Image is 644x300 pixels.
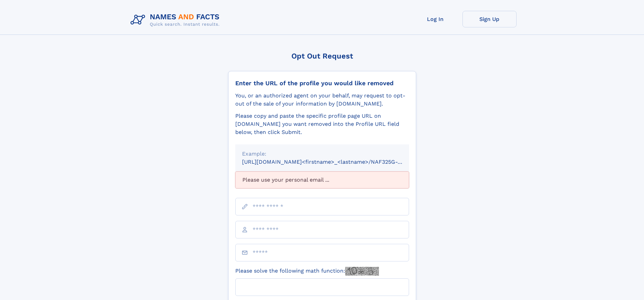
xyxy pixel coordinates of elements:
a: Sign Up [462,11,517,27]
div: Please copy and paste the specific profile page URL on [DOMAIN_NAME] you want removed into the Pr... [235,112,409,136]
div: Opt Out Request [228,52,416,60]
div: Example: [242,150,402,158]
div: Enter the URL of the profile you would like removed [235,79,409,87]
a: Log In [408,11,462,27]
label: Please solve the following math function: [235,267,379,276]
img: Logo Names and Facts [128,11,225,29]
div: Please use your personal email ... [235,171,409,188]
div: You, or an authorized agent on your behalf, may request to opt-out of the sale of your informatio... [235,92,409,108]
small: [URL][DOMAIN_NAME]<firstname>_<lastname>/NAF325G-xxxxxxxx [242,159,422,165]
